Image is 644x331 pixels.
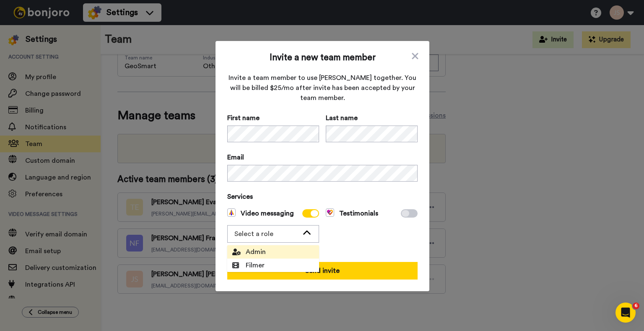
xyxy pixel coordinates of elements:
img: vm-color.svg [227,208,236,217]
iframe: Intercom live chat [615,303,636,323]
span: Invite a team member to use [PERSON_NAME] together. You will be billed $25/mo after invite has be... [227,73,418,103]
div: Select a role [234,229,299,239]
span: Testimonials [326,208,378,218]
button: Send invite [227,262,418,280]
span: Services [227,192,418,202]
span: Email [227,152,418,162]
span: Admin [232,247,266,257]
span: Filmer [232,260,265,270]
span: Last name [326,113,418,123]
span: First name [227,113,319,123]
img: tm-color.svg [326,208,334,217]
span: Invite a new team member [227,53,418,63]
span: 6 [633,303,639,309]
span: Video messaging [227,208,294,218]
